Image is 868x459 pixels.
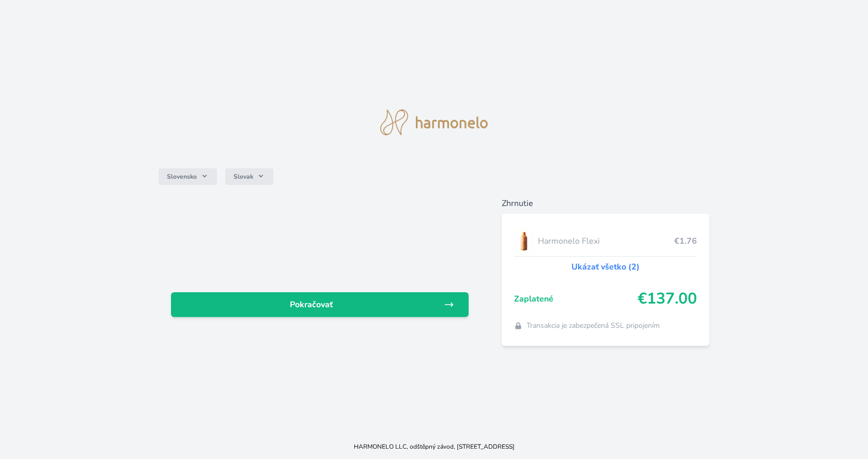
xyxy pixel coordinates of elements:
[514,293,638,305] span: Zaplatené
[167,172,197,181] span: Slovensko
[514,228,534,254] img: CLEAN_FLEXI_se_stinem_x-hi_(1)-lo.jpg
[526,321,660,331] span: Transakcia je zabezpečená SSL pripojením
[179,298,444,311] span: Pokračovať
[638,290,697,308] span: €137.00
[159,168,217,185] button: Slovensko
[538,235,675,247] span: Harmonelo Flexi
[380,109,488,135] img: logo.svg
[502,197,710,210] h6: Zhrnutie
[674,235,697,247] span: €1.76
[225,168,273,185] button: Slovak
[571,261,640,273] a: Ukázať všetko (2)
[171,292,469,317] a: Pokračovať
[234,172,253,181] span: Slovak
